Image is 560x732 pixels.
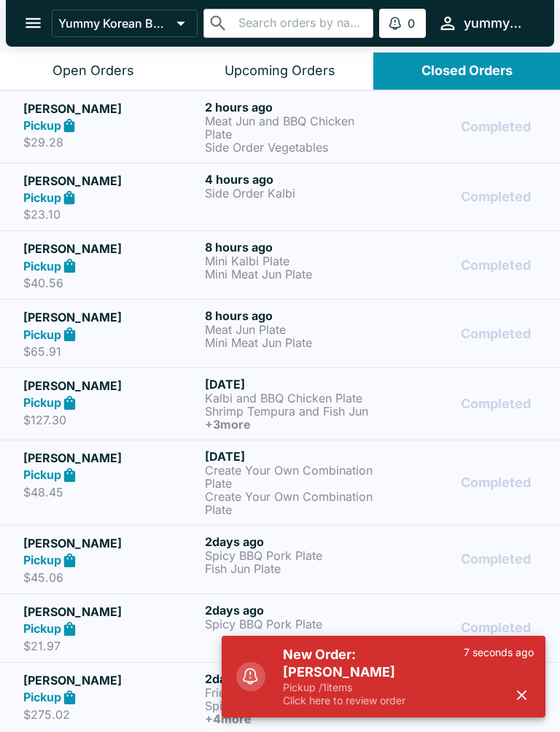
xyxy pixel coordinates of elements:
span: 2 days ago [205,671,264,686]
p: Mini Meat Jun Plate [205,268,381,281]
strong: Pickup [23,621,61,636]
p: Meat Jun Plate [205,323,381,336]
p: Spicy BBQ Pork Plate [205,618,381,631]
button: yummymoanalua [432,7,537,39]
h5: [PERSON_NAME] [23,449,199,467]
p: 0 [408,16,415,31]
strong: Pickup [23,259,61,273]
p: Click here to review order [283,694,464,707]
p: $29.28 [23,135,199,149]
h5: [PERSON_NAME] [23,308,199,326]
div: Closed Orders [421,63,513,79]
h6: 4 hours ago [205,172,381,187]
h5: [PERSON_NAME] [23,671,199,689]
p: Mini Kalbi Plate [205,254,381,268]
h5: [PERSON_NAME] [23,172,199,190]
h6: [DATE] [205,377,381,392]
p: Side Order Kalbi [205,187,381,200]
p: Create Your Own Combination Plate [205,490,381,516]
h5: [PERSON_NAME] [23,377,199,394]
h6: 8 hours ago [205,308,381,323]
h5: [PERSON_NAME] [23,100,199,117]
input: Search orders by name or phone number [234,13,367,34]
h6: [DATE] [205,449,381,464]
p: $48.45 [23,485,199,499]
p: Meat Jun and BBQ Chicken Plate [205,114,381,141]
p: $21.97 [23,639,199,653]
strong: Pickup [23,190,61,205]
div: Upcoming Orders [225,63,335,79]
h5: [PERSON_NAME] [23,603,199,620]
strong: Pickup [23,690,61,704]
p: Kalbi and BBQ Chicken Plate [205,392,381,405]
h6: + 4 more [205,712,381,725]
p: $40.56 [23,276,199,290]
h5: [PERSON_NAME] [23,534,199,552]
p: Yummy Korean BBQ - Moanalua [58,16,171,31]
p: Spicy BBQ Pork Plate [205,549,381,562]
p: $127.30 [23,413,199,427]
p: Fried Mandoo Pan [205,686,381,699]
span: 2 days ago [205,603,264,618]
p: Mini Meat Jun Plate [205,336,381,349]
h5: [PERSON_NAME] [23,240,199,257]
button: open drawer [15,4,52,42]
p: Spicy BBQ Pork Pan [205,699,381,712]
span: 2 days ago [205,534,264,549]
p: $45.06 [23,570,199,585]
h5: New Order: [PERSON_NAME] [283,646,464,681]
p: $275.02 [23,707,199,722]
strong: Pickup [23,467,61,482]
h6: + 3 more [205,418,381,431]
p: 7 seconds ago [464,646,534,659]
strong: Pickup [23,553,61,567]
p: Shrimp Tempura and Fish Jun [205,405,381,418]
h6: 2 hours ago [205,100,381,114]
p: Create Your Own Combination Plate [205,464,381,490]
div: yummymoanalua [464,15,531,32]
div: Open Orders [52,63,134,79]
strong: Pickup [23,118,61,133]
h6: 8 hours ago [205,240,381,254]
p: $65.91 [23,344,199,359]
p: $23.10 [23,207,199,222]
button: Yummy Korean BBQ - Moanalua [52,9,198,37]
p: Side Order Vegetables [205,141,381,154]
p: Pickup / 1 items [283,681,464,694]
strong: Pickup [23,327,61,342]
strong: Pickup [23,395,61,410]
p: Fish Jun Plate [205,562,381,575]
